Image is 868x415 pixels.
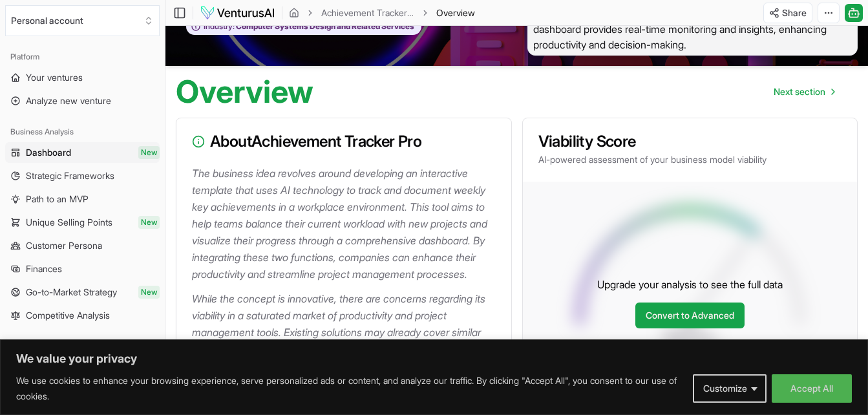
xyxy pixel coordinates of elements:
div: Platform [5,47,160,67]
span: Unique Selling Points [26,216,112,229]
span: Analyze new venture [26,94,111,107]
div: Tools [5,336,160,357]
span: Finances [26,262,62,275]
p: We use cookies to enhance your browsing experience, serve personalized ads or content, and analyz... [16,373,683,404]
span: Next section [774,85,825,98]
button: Accept All [772,374,852,403]
span: Go-to-Market Strategy [26,286,117,299]
button: Customize [693,374,767,403]
a: Your ventures [5,67,160,88]
nav: pagination [763,79,845,105]
span: Strategic Frameworks [26,169,114,182]
span: New [138,286,160,299]
span: Path to an MVP [26,193,89,206]
span: New [138,216,160,229]
p: While the concept is innovative, there are concerns regarding its viability in a saturated market... [192,290,501,408]
p: We value your privacy [16,351,852,367]
span: New [138,146,160,159]
span: Overview [436,6,475,19]
span: Your ventures [26,71,83,84]
a: Go-to-Market StrategyNew [5,282,160,303]
button: Select an organization [5,5,160,36]
a: Go to next page [763,79,845,105]
nav: breadcrumb [289,6,475,19]
a: Unique Selling PointsNew [5,212,160,233]
a: Path to an MVP [5,189,160,209]
span: Dashboard [26,146,71,159]
button: Share [763,3,812,23]
span: Customer Persona [26,239,102,252]
img: logo [200,5,275,21]
button: Industry:Computer Systems Design and Related Services [186,18,421,36]
a: Strategic Frameworks [5,165,160,186]
h3: About Achievement Tracker Pro [192,134,496,149]
a: Competitive Analysis [5,305,160,326]
a: Analyze new venture [5,90,160,111]
span: Industry: [204,21,235,32]
span: Competitive Analysis [26,309,110,322]
div: Business Analysis [5,122,160,142]
h3: Viability Score [538,134,842,149]
p: Upgrade your analysis to see the full data [597,277,783,292]
a: Finances [5,259,160,279]
a: Achievement Tracker Pro [321,6,414,19]
a: DashboardNew [5,142,160,163]
h1: Overview [176,76,313,107]
p: The business idea revolves around developing an interactive template that uses AI technology to t... [192,165,501,282]
span: Computer Systems Design and Related Services [235,21,414,32]
p: AI-powered assessment of your business model viability [538,153,842,166]
a: Convert to Advanced [635,303,745,328]
span: Share [782,6,807,19]
a: Customer Persona [5,235,160,256]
